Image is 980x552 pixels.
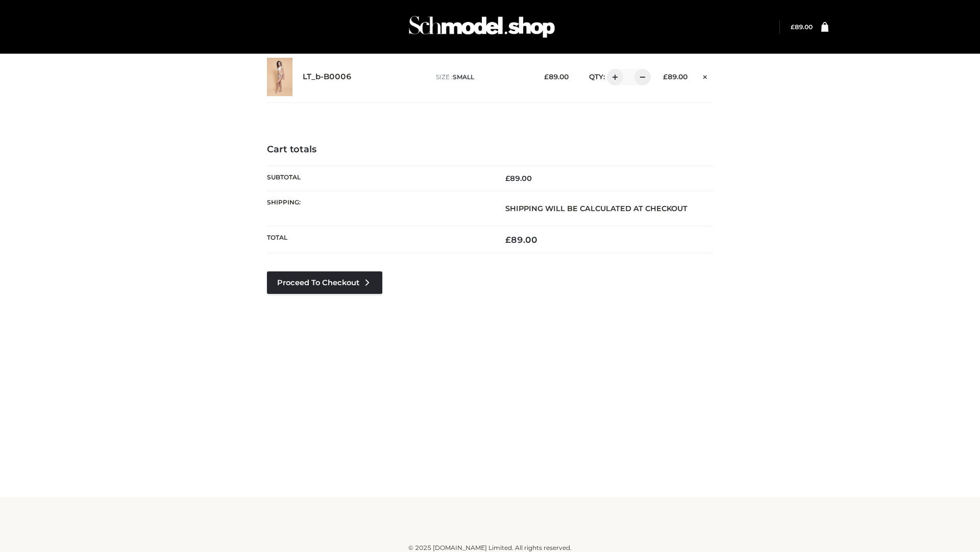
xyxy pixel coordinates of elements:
[505,174,510,183] span: £
[579,69,647,85] div: QTY:
[405,7,558,47] img: Schmodel Admin 964
[267,58,292,96] img: LT_b-B0006 - SMALL
[663,73,688,81] bdi: 89.00
[303,72,352,82] a: LT_b-B0006
[544,73,569,81] bdi: 89.00
[267,226,490,254] th: Total
[544,73,549,81] span: £
[267,144,713,155] h4: Cart totals
[663,73,668,81] span: £
[698,69,713,82] a: Remove this item
[791,23,813,31] a: £89.00
[505,174,532,183] bdi: 89.00
[791,23,795,31] span: £
[505,235,537,245] bdi: 89.00
[267,166,490,191] th: Subtotal
[505,235,511,245] span: £
[453,73,474,81] span: SMALL
[267,271,382,294] a: Proceed to Checkout
[791,23,813,31] bdi: 89.00
[505,204,688,213] strong: Shipping will be calculated at checkout
[267,191,490,226] th: Shipping:
[436,73,528,82] p: size :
